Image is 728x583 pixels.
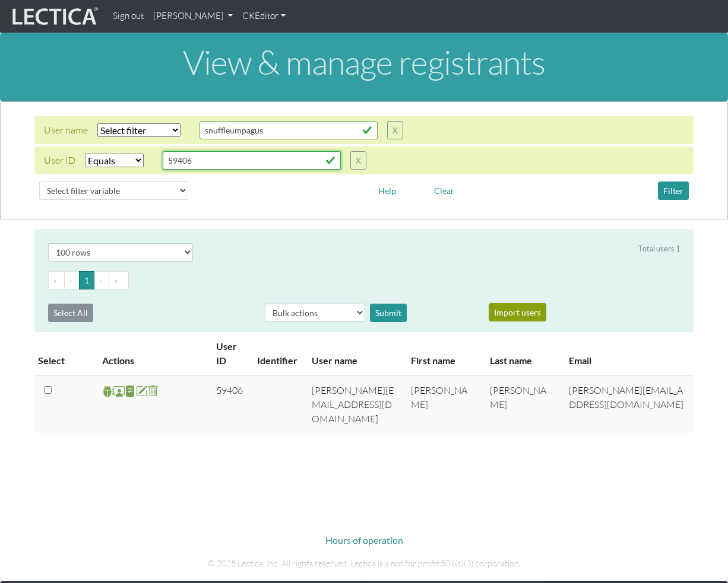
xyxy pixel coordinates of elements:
button: Filter [658,181,689,200]
span: reports [125,384,136,398]
div: User ID [44,153,75,167]
td: [PERSON_NAME][EMAIL_ADDRESS][DOMAIN_NAME] [562,375,694,433]
th: User ID [209,332,250,375]
th: First name [404,332,483,375]
a: [PERSON_NAME] [148,5,238,28]
a: Hours of operation [325,534,403,546]
button: X [387,121,403,139]
button: Go to page 1 [79,271,94,289]
button: Select All [48,304,93,322]
td: [PERSON_NAME][EMAIL_ADDRESS][DOMAIN_NAME] [305,375,404,433]
button: Help [373,181,401,200]
button: Import users [489,303,546,321]
a: Help [373,183,401,195]
span: Staff [113,384,125,398]
th: Last name [483,332,562,375]
td: 59406 [209,375,250,433]
a: CKEditor [238,5,290,28]
th: User name [305,332,404,375]
th: Select [34,332,95,375]
div: Submit [370,304,407,322]
div: Total users 1 [638,243,680,254]
td: [PERSON_NAME] [483,375,562,433]
h1: View & manage registrants [10,44,718,81]
span: account update [136,384,147,398]
button: X [350,151,366,170]
th: Actions [95,332,209,375]
a: Sign out [108,5,148,28]
ul: Pagination [48,271,680,289]
p: © 2025 Lectica, Inc. All rights reserved. Lectica is a not for profit 501(c)(3) corporation. [34,557,694,570]
td: [PERSON_NAME] [404,375,483,433]
img: lecticalive [10,5,99,28]
th: Identifier [250,332,305,375]
div: User name [44,123,88,137]
th: Email [562,332,694,375]
button: Clear [429,181,460,200]
span: delete [147,384,159,398]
